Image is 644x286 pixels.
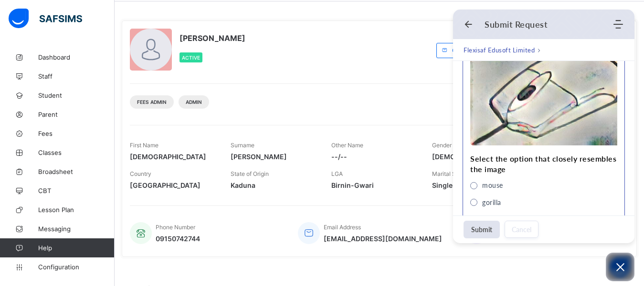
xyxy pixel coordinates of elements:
button: Back [464,20,473,29]
span: Single [432,181,518,189]
h1: Submit Request [485,19,548,30]
span: Lesson Plan [38,206,115,214]
span: Surname [231,142,254,149]
span: Flexisaf Edusoft Limited [464,45,535,55]
button: Cancel [505,221,538,238]
span: Classes [38,149,115,156]
img: captcha [470,50,628,145]
span: Birnin-Gwari [331,181,418,189]
span: First Name [130,142,158,149]
span: Student [38,92,115,99]
span: Phone Number [156,224,195,231]
button: Open asap [606,253,634,281]
div: tiger [470,214,496,225]
span: [PERSON_NAME] [179,33,245,43]
span: Marital Status [432,170,469,177]
span: Gender [432,142,452,149]
span: Change email [452,47,489,54]
span: tiger [482,214,496,225]
span: Broadsheet [38,168,115,175]
span: Email Address [324,224,361,231]
span: Fees Admin [137,99,167,105]
span: Staff [38,72,115,80]
span: [DEMOGRAPHIC_DATA] [432,153,518,161]
span: Active [182,55,200,61]
span: State of Origin [231,170,269,177]
span: Parent [38,111,115,118]
span: mouse [482,180,503,191]
span: Kaduna [231,181,317,189]
button: Submit [464,221,500,238]
span: --/-- [331,153,418,161]
span: Dashboard [38,53,115,61]
div: gorilla [470,197,501,208]
span: 09150742744 [156,235,200,243]
nav: breadcrumb [464,45,541,55]
span: LGA [331,170,343,177]
span: Messaging [38,225,115,233]
span: Other Name [331,142,363,149]
span: [GEOGRAPHIC_DATA] [130,181,216,189]
span: [PERSON_NAME] [231,153,317,161]
span: Select the option that closely resembles the image [470,153,617,174]
span: [EMAIL_ADDRESS][DOMAIN_NAME] [324,235,442,243]
span: gorilla [482,197,501,208]
span: Country [130,170,151,177]
div: mouse [470,180,503,191]
span: [DEMOGRAPHIC_DATA] [130,153,216,161]
div: breadcrumb current pageFlexisaf Edusoft Limited [453,39,634,61]
img: safsims [9,9,82,29]
span: CBT [38,187,115,194]
span: Admin [186,99,202,105]
span: Configuration [38,263,114,271]
div: Modules Menu [612,20,624,29]
span: Fees [38,130,115,137]
span: Help [38,244,114,252]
